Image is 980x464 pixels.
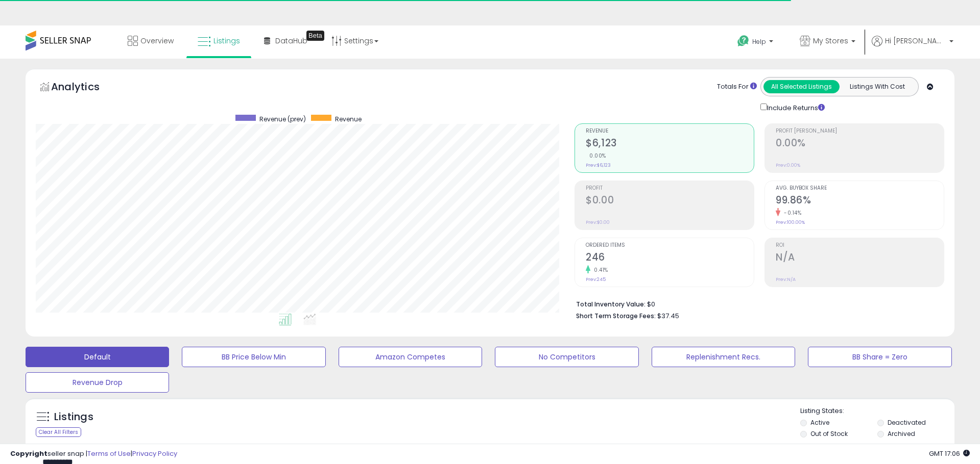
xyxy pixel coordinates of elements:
div: seller snap | | [10,449,177,459]
label: Archived [888,429,915,438]
label: Deactivated [888,418,926,427]
a: My Stores [792,25,863,59]
label: Active [810,418,829,427]
span: $37.45 [657,311,679,321]
span: Profit [PERSON_NAME] [776,128,944,134]
span: DataHub [275,36,307,46]
b: Short Term Storage Fees: [576,312,656,320]
span: Revenue (prev) [259,115,306,123]
a: Privacy Policy [132,449,177,458]
span: Help [752,37,766,46]
span: Hi [PERSON_NAME] [885,36,946,46]
p: Listing States: [800,406,954,416]
i: Get Help [737,35,750,47]
a: Hi [PERSON_NAME] [872,36,953,59]
span: Revenue [335,115,362,123]
span: Listings [213,36,240,46]
h2: 99.86% [776,194,944,208]
button: Amazon Competes [339,347,482,367]
small: Prev: $6,123 [586,162,611,168]
small: -0.14% [780,209,801,217]
h2: $0.00 [586,194,754,208]
h5: Listings [54,410,93,424]
small: Prev: 100.00% [776,219,805,225]
b: Total Inventory Value: [576,300,646,308]
a: Terms of Use [87,449,131,458]
button: Revenue Drop [26,372,169,393]
h2: N/A [776,251,944,265]
span: Revenue [586,128,754,134]
li: $0 [576,297,937,310]
small: Prev: $0.00 [586,219,610,225]
span: Ordered Items [586,243,754,248]
button: No Competitors [495,347,638,367]
small: Prev: N/A [776,276,796,282]
a: Help [729,27,783,59]
button: Listings With Cost [839,80,915,93]
button: BB Price Below Min [182,347,325,367]
h2: 246 [586,251,754,265]
h2: $6,123 [586,137,754,151]
small: Prev: 0.00% [776,162,800,168]
div: Totals For [717,82,757,92]
span: My Stores [813,36,848,46]
div: Tooltip anchor [306,31,324,41]
a: Overview [120,25,181,56]
small: Prev: 245 [586,276,606,282]
button: All Selected Listings [763,80,840,93]
h5: Analytics [51,80,119,96]
button: Replenishment Recs. [652,347,795,367]
small: 0.41% [590,266,608,274]
a: DataHub [256,25,315,56]
span: ROI [776,243,944,248]
label: Out of Stock [810,429,848,438]
div: Include Returns [753,101,837,113]
span: Profit [586,186,754,191]
span: 2025-09-11 17:06 GMT [929,449,970,458]
small: 0.00% [586,152,606,160]
a: Listings [190,25,248,56]
button: Default [26,347,169,367]
a: Settings [324,25,386,56]
button: BB Share = Zero [808,347,951,367]
span: Overview [140,36,174,46]
strong: Copyright [10,449,47,458]
span: Avg. Buybox Share [776,186,944,191]
div: Clear All Filters [36,427,81,437]
h2: 0.00% [776,137,944,151]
